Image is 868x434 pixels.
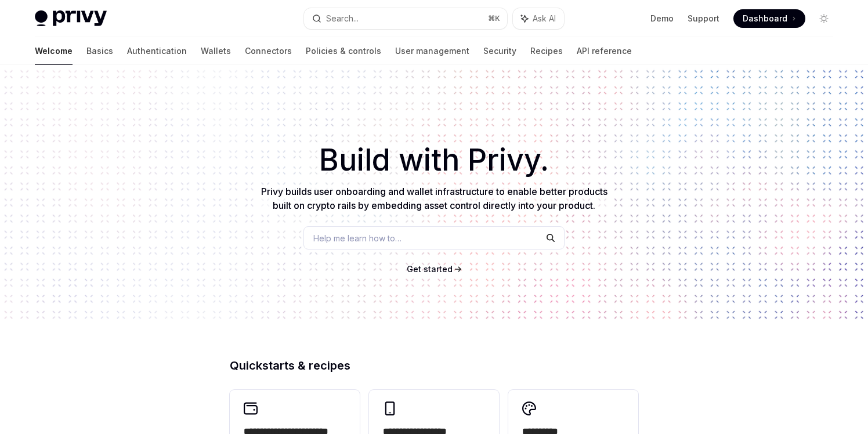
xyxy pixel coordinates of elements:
[127,37,187,65] a: Authentication
[245,37,292,65] a: Connectors
[319,150,549,171] span: Build with Privy.
[306,37,381,65] a: Policies & controls
[261,186,607,211] span: Privy builds user onboarding and wallet infrastructure to enable better products built on crypto ...
[201,37,231,65] a: Wallets
[407,263,453,275] a: Get started
[530,37,563,65] a: Recipes
[488,14,500,23] span: ⌘ K
[313,232,402,244] span: Help me learn how to…
[483,37,516,65] a: Security
[395,37,469,65] a: User management
[230,360,350,371] span: Quickstarts & recipes
[577,37,632,65] a: API reference
[326,12,359,26] div: Search...
[533,13,556,24] span: Ask AI
[743,13,787,24] span: Dashboard
[733,9,805,28] a: Dashboard
[513,8,564,29] button: Ask AI
[35,37,73,65] a: Welcome
[815,9,833,28] button: Toggle dark mode
[407,264,453,274] span: Get started
[304,8,507,29] button: Search...⌘K
[688,13,719,24] a: Support
[650,13,674,24] a: Demo
[86,37,113,65] a: Basics
[35,10,107,27] img: light logo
